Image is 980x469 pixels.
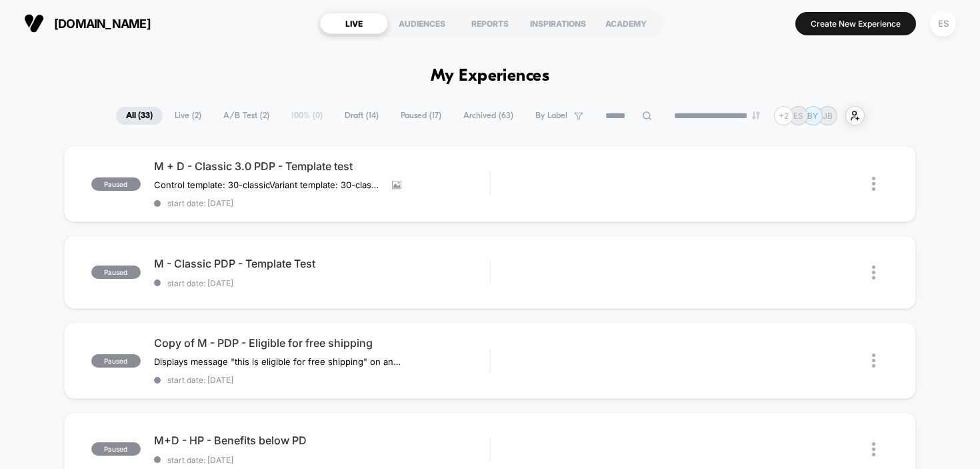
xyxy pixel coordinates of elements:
span: start date: [DATE] [154,198,490,208]
span: Paused ( 17 ) [391,107,451,125]
div: REPORTS [456,13,524,34]
p: BY [807,111,818,121]
button: [DOMAIN_NAME] [20,13,155,34]
span: A/B Test ( 2 ) [213,107,279,125]
p: ES [793,111,803,121]
span: Archived ( 63 ) [453,107,523,125]
p: JB [823,111,833,121]
span: Draft ( 14 ) [335,107,389,125]
span: M+D - HP - Benefits below PD [154,434,490,447]
span: start date: [DATE] [154,375,490,385]
button: ES [926,10,960,37]
img: end [752,111,760,119]
button: Create New Experience [795,12,916,35]
span: paused [91,177,141,191]
span: paused [91,442,141,456]
span: start date: [DATE] [154,455,490,465]
img: close [872,177,875,191]
span: M - Classic PDP - Template Test [154,257,490,270]
div: ES [930,11,956,37]
img: close [872,442,875,456]
div: ACADEMY [592,13,660,34]
span: Copy of M - PDP - Eligible for free shipping [154,336,490,350]
div: LIVE [320,13,388,34]
span: All ( 33 ) [116,107,163,125]
span: Control template: 30-classicVariant template: 30-classic-a-b [154,179,382,190]
div: + 2 [774,106,793,125]
div: INSPIRATIONS [524,13,592,34]
div: AUDIENCES [388,13,456,34]
img: close [872,266,875,280]
span: start date: [DATE] [154,278,490,288]
img: Visually logo [24,13,44,33]
span: paused [91,266,141,279]
span: paused [91,354,141,368]
span: [DOMAIN_NAME] [54,17,151,31]
span: Displays message "this is eligible for free shipping" on any product page over $99 (in the [GEOGR... [154,356,401,367]
span: Live ( 2 ) [165,107,211,125]
span: By Label [535,111,567,121]
h1: My Experiences [431,67,550,86]
img: close [872,354,875,368]
span: M + D - Classic 3.0 PDP - Template test [154,159,490,173]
